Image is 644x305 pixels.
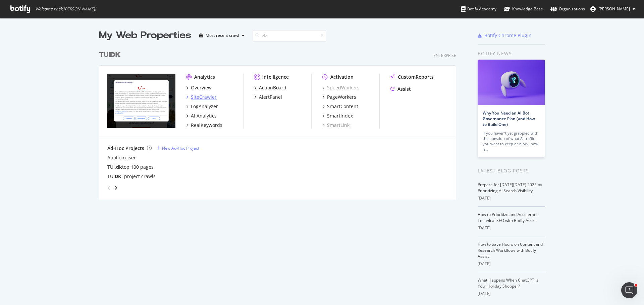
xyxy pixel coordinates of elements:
[330,74,354,80] div: Activation
[35,6,96,12] span: Welcome back, [PERSON_NAME] !
[107,164,154,170] div: TUI. top 100 pages
[478,60,545,105] img: Why You Need an AI Bot Governance Plan (and How to Build One)
[478,167,545,174] div: Latest Blog Posts
[162,145,199,151] div: New Ad-Hoc Project
[157,145,199,151] a: New Ad-Hoc Project
[433,53,456,58] div: Enterprise
[107,154,136,161] a: Apollo rejser
[504,6,543,12] div: Knowledge Base
[206,33,239,37] div: Most recent crawl
[262,74,289,80] div: Intelligence
[322,84,360,91] a: SpeedWorkers
[186,112,217,119] a: AI Analytics
[483,110,535,127] a: Why You Need an AI Bot Governance Plan (and How to Build One)
[598,6,630,12] span: Anja Alling
[186,122,222,129] a: RealKeywords
[398,74,434,80] div: CustomReports
[191,112,217,119] div: AI Analytics
[327,94,356,100] div: PageWorkers
[327,103,358,110] div: SmartContent
[99,50,123,60] a: TUIDK
[322,122,350,129] a: SmartLink
[191,103,218,110] div: LogAnalyzer
[397,86,411,92] div: Assist
[191,84,212,91] div: Overview
[99,29,191,42] div: My Web Properties
[585,4,641,14] button: [PERSON_NAME]
[390,74,434,80] a: CustomReports
[107,74,175,128] img: tui.dk
[107,173,156,180] div: TUI - project crawls
[115,173,121,179] b: DK
[478,225,545,231] div: [DATE]
[484,32,532,39] div: Botify Chrome Plugin
[259,94,282,100] div: AlertPanel
[253,30,326,42] input: Search
[478,277,538,289] a: What Happens When ChatGPT Is Your Holiday Shopper?
[186,84,212,91] a: Overview
[478,50,545,57] div: Botify news
[197,30,247,41] button: Most recent crawl
[621,282,637,298] iframe: Intercom live chat
[478,32,532,39] a: Botify Chrome Plugin
[322,112,353,119] a: SmartIndex
[116,164,122,170] b: dk
[461,6,496,12] div: Botify Academy
[390,86,411,92] a: Assist
[550,6,585,12] div: Organizations
[483,131,540,152] div: If you haven’t yet grappled with the question of what AI traffic you want to keep or block, now is…
[107,145,144,152] div: Ad-Hoc Projects
[478,212,538,223] a: How to Prioritize and Accelerate Technical SEO with Botify Assist
[186,94,217,100] a: SiteCrawler
[327,112,353,119] div: SmartIndex
[186,103,218,110] a: LogAnalyzer
[107,164,154,170] a: TUI.dktop 100 pages
[110,52,121,58] b: DK
[105,182,113,193] div: angle-left
[259,84,286,91] div: ActionBoard
[254,94,282,100] a: AlertPanel
[194,74,215,80] div: Analytics
[322,94,356,100] a: PageWorkers
[478,182,542,194] a: Prepare for [DATE][DATE] 2025 by Prioritizing AI Search Visibility
[99,50,121,60] div: TUI
[322,103,358,110] a: SmartContent
[113,184,118,191] div: angle-right
[478,241,543,259] a: How to Save Hours on Content and Research Workflows with Botify Assist
[99,42,462,200] div: grid
[478,291,545,297] div: [DATE]
[191,94,217,100] div: SiteCrawler
[254,84,286,91] a: ActionBoard
[107,173,156,180] a: TUIDK- project crawls
[478,261,545,267] div: [DATE]
[478,195,545,201] div: [DATE]
[191,122,222,129] div: RealKeywords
